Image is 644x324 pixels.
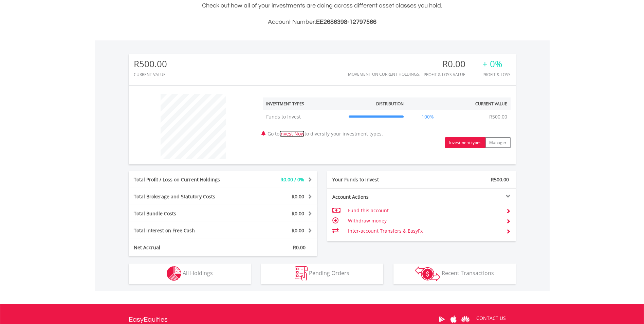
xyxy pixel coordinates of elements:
[327,194,422,200] div: Account Actions
[424,72,474,77] div: Profit & Loss Value
[424,59,474,69] div: R0.00
[258,91,516,148] div: Go to to diversify your investment types.
[295,266,308,281] img: pending_instructions-wht.png
[448,97,511,110] th: Current Value
[129,210,239,217] div: Total Bundle Costs
[486,110,511,124] td: R500.00
[129,264,251,284] button: All Holdings
[129,193,239,200] div: Total Brokerage and Statutory Costs
[263,97,345,110] th: Investment Types
[279,130,305,137] a: Invest Now
[129,17,516,27] h3: Account Number:
[183,269,213,277] span: All Holdings
[134,59,167,69] div: R500.00
[167,266,181,281] img: holdings-wht.png
[393,264,516,284] button: Recent Transactions
[407,110,448,124] td: 100%
[327,176,422,183] div: Your Funds to Invest
[442,269,494,277] span: Recent Transactions
[129,227,239,234] div: Total Interest on Free Cash
[129,176,239,183] div: Total Profit / Loss on Current Holdings
[485,137,511,148] button: Manager
[348,205,500,216] td: Fund this account
[491,176,509,183] span: R500.00
[482,59,511,69] div: + 0%
[292,193,304,200] span: R0.00
[129,1,516,27] div: Check out how all of your investments are doing across different asset classes you hold.
[263,110,345,124] td: Funds to Invest
[348,72,420,76] div: Movement on Current Holdings:
[261,264,383,284] button: Pending Orders
[482,72,511,77] div: Profit & Loss
[292,210,304,217] span: R0.00
[129,244,239,251] div: Net Accrual
[348,216,500,226] td: Withdraw money
[280,176,304,183] span: R0.00 / 0%
[316,19,376,25] span: EE2686398-12797566
[445,137,485,148] button: Investment types
[348,226,500,236] td: Inter-account Transfers & EasyFx
[292,227,304,234] span: R0.00
[309,269,349,277] span: Pending Orders
[376,101,404,107] div: Distribution
[134,72,167,77] div: CURRENT VALUE
[415,266,440,281] img: transactions-zar-wht.png
[293,244,306,251] span: R0.00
